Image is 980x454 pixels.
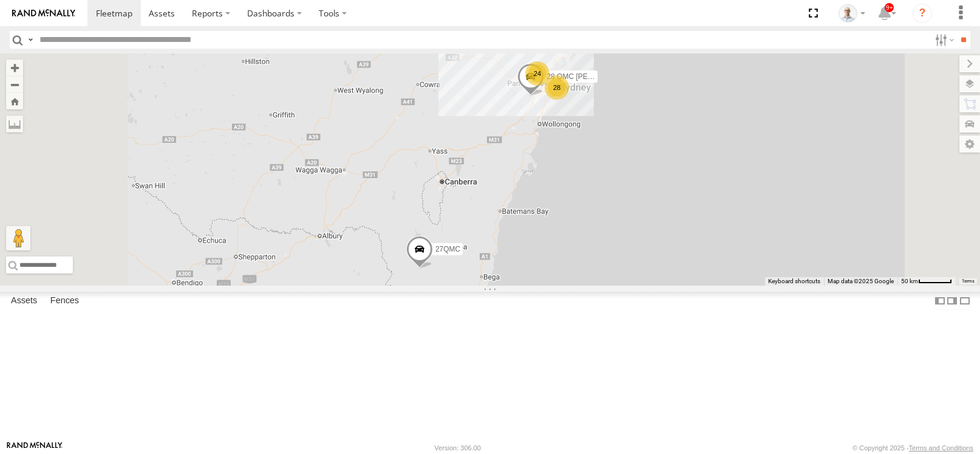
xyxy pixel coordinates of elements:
span: 28 QMC [PERSON_NAME] [546,72,636,81]
div: 24 [525,61,550,86]
span: 27QMC [435,245,460,253]
span: Map data ©2025 Google [828,278,894,284]
a: Visit our Website [7,442,63,454]
img: rand-logo.svg [12,9,75,18]
button: Drag Pegman onto the map to open Street View [6,226,30,250]
label: Hide Summary Table [959,292,971,309]
div: © Copyright 2025 - [852,444,973,452]
label: Dock Summary Table to the Left [934,292,946,309]
button: Map Scale: 50 km per 52 pixels [897,277,956,286]
label: Map Settings [959,136,980,153]
span: 50 km [901,278,918,284]
button: Keyboard shortcuts [768,277,820,286]
a: Terms (opens in new tab) [962,279,975,284]
div: 28 [545,75,569,100]
i: ? [913,4,932,23]
label: Assets [5,292,43,309]
label: Measure [6,115,23,132]
button: Zoom out [6,76,23,93]
button: Zoom Home [6,93,23,109]
div: Version: 306.00 [435,444,481,452]
button: Zoom in [6,60,23,76]
label: Search Filter Options [930,31,956,49]
label: Fences [44,292,85,309]
label: Dock Summary Table to the Right [946,292,958,309]
a: Terms and Conditions [909,444,973,452]
label: Search Query [26,31,35,49]
div: Kurt Byers [834,4,869,22]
